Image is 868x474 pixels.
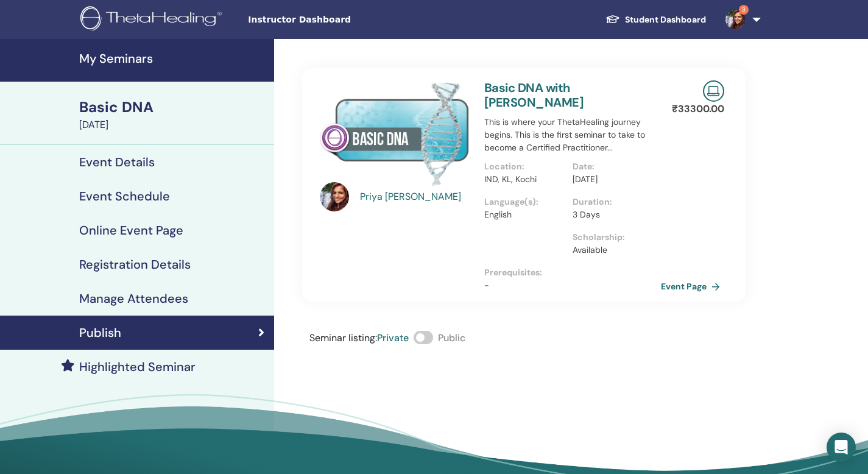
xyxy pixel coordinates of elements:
[79,51,267,66] h4: My Seminars
[320,80,470,186] img: Basic DNA
[79,291,188,306] h4: Manage Attendees
[573,160,654,173] p: Date :
[79,155,155,169] h4: Event Details
[484,266,661,279] p: Prerequisites :
[309,331,377,344] span: Seminar listing :
[484,160,565,173] p: Location :
[79,325,121,340] h4: Publish
[672,102,724,116] p: ₹ 33300.00
[573,173,654,186] p: [DATE]
[573,244,654,256] p: Available
[320,182,349,211] img: default.jpg
[484,279,661,292] p: -
[484,208,565,221] p: English
[360,189,473,204] a: Priya [PERSON_NAME]
[596,9,716,31] a: Student Dashboard
[484,196,565,208] p: Language(s) :
[248,13,431,26] span: Instructor Dashboard
[79,118,267,132] div: [DATE]
[725,10,745,29] img: default.jpg
[573,231,654,244] p: Scholarship :
[605,14,620,24] img: graduation-cap-white.svg
[484,80,584,110] a: Basic DNA with [PERSON_NAME]
[72,97,274,132] a: Basic DNA[DATE]
[703,80,724,102] img: Live Online Seminar
[377,331,409,344] span: Private
[79,257,191,272] h4: Registration Details
[827,433,856,462] div: Open Intercom Messenger
[79,189,170,203] h4: Event Schedule
[79,223,183,238] h4: Online Event Page
[739,5,749,15] span: 3
[484,173,565,186] p: IND, KL, Kochi
[438,331,465,344] span: Public
[661,277,725,295] a: Event Page
[573,196,654,208] p: Duration :
[573,208,654,221] p: 3 Days
[484,116,661,154] p: This is where your ThetaHealing journey begins. This is the first seminar to take to become a Cer...
[79,359,196,374] h4: Highlighted Seminar
[80,6,226,34] img: logo.png
[79,97,267,118] div: Basic DNA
